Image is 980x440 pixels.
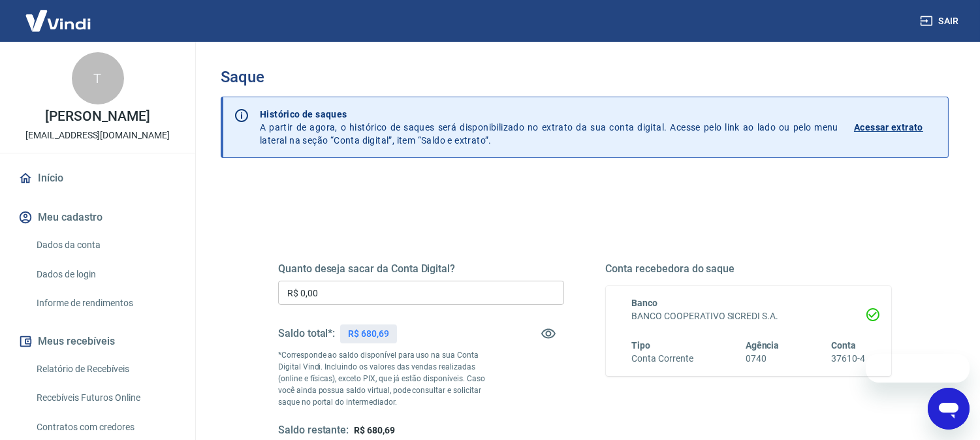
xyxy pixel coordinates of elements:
iframe: Botão para abrir a janela de mensagens [928,388,970,430]
h5: Conta recebedora do saque [606,262,892,275]
h6: Conta Corrente [632,352,693,366]
a: Acessar extrato [854,108,938,147]
h6: 0740 [746,352,780,366]
button: Meu cadastro [16,203,180,232]
h6: BANCO COOPERATIVO SICREDI S.A. [632,309,866,323]
p: [PERSON_NAME] [45,110,150,123]
img: Vindi [16,1,101,40]
a: Recebíveis Futuros Online [31,385,180,411]
span: Banco [632,298,658,308]
p: Histórico de saques [260,108,838,121]
p: Acessar extrato [854,121,923,134]
h3: Saque [221,68,949,86]
span: Conta [831,340,856,351]
button: Sair [917,9,964,33]
h5: Saldo total*: [278,327,335,340]
a: Início [16,164,180,193]
iframe: Mensagem da empresa [866,354,970,383]
a: Informe de rendimentos [31,290,180,317]
h5: Saldo restante: [278,424,349,437]
p: A partir de agora, o histórico de saques será disponibilizado no extrato da sua conta digital. Ac... [260,108,838,147]
a: Relatório de Recebíveis [31,356,180,383]
span: Agência [746,340,780,351]
h5: Quanto deseja sacar da Conta Digital? [278,262,564,275]
a: Dados de login [31,261,180,288]
h6: 37610-4 [831,352,865,366]
p: *Corresponde ao saldo disponível para uso na sua Conta Digital Vindi. Incluindo os valores das ve... [278,349,492,408]
p: R$ 680,69 [348,327,389,341]
button: Meus recebíveis [16,327,180,356]
span: R$ 680,69 [354,425,395,435]
div: T [72,52,124,104]
p: [EMAIL_ADDRESS][DOMAIN_NAME] [25,129,170,142]
a: Dados da conta [31,232,180,259]
span: Tipo [632,340,651,351]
